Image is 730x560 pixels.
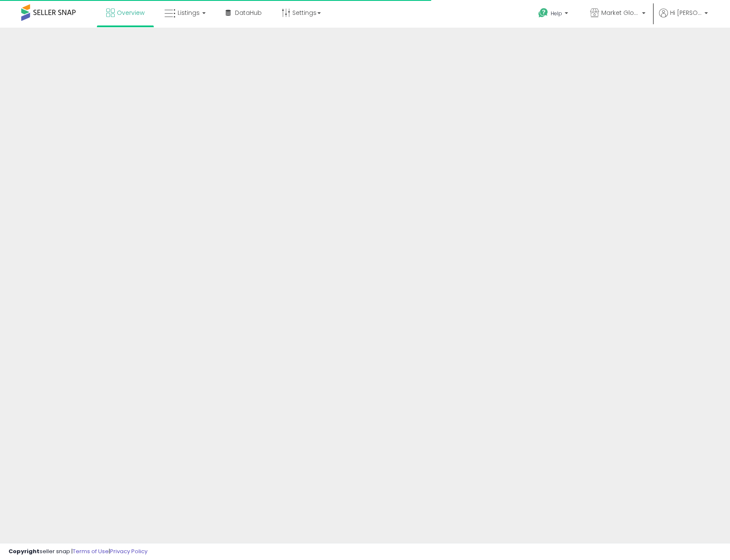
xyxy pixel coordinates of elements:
[670,8,702,17] span: Hi [PERSON_NAME]
[235,8,262,17] span: DataHub
[551,10,562,17] span: Help
[178,8,200,17] span: Listings
[532,1,577,28] a: Help
[659,8,708,28] a: Hi [PERSON_NAME]
[538,8,549,18] i: Get Help
[601,8,639,17] span: Market Global
[117,8,144,17] span: Overview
